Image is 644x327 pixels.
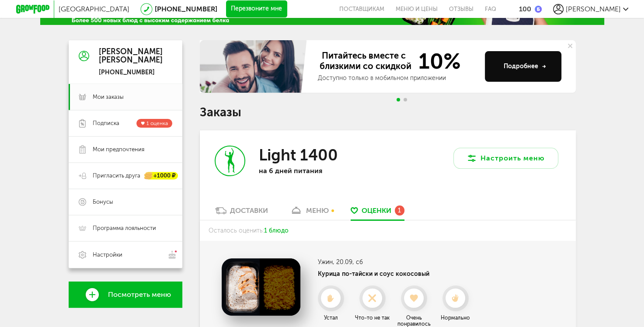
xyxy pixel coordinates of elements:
span: Настройки [93,251,122,259]
div: [PERSON_NAME] [PERSON_NAME] [99,48,163,65]
span: Go to slide 1 [397,98,400,101]
span: Мои заказы [93,93,124,101]
span: Пригласить друга [93,172,140,180]
div: Нормально [436,315,475,321]
div: [PHONE_NUMBER] [99,69,163,77]
img: family-banner.579af9d.jpg [200,40,309,93]
span: , 20.09, сб [333,258,363,266]
div: Устал [311,315,351,321]
a: меню [285,206,333,220]
span: [GEOGRAPHIC_DATA] [59,5,129,13]
div: Доставки [230,206,268,215]
span: 1 оценка [146,120,168,126]
a: Посмотреть меню [69,282,182,308]
span: 10% [413,50,461,72]
div: +1000 ₽ [145,172,178,180]
a: Программа лояльности [69,215,182,241]
a: Доставки [211,206,272,220]
a: Мои заказы [69,84,182,110]
a: [PHONE_NUMBER] [155,5,217,13]
span: Мои предпочтения [93,146,144,153]
button: Подробнее [485,51,561,82]
span: Оценки [362,206,391,215]
span: Бонусы [93,198,113,206]
span: Подписка [93,119,119,127]
div: Подробнее [504,62,546,71]
a: Подписка 1 оценка [69,110,182,136]
div: Осталось оценить: [200,220,576,241]
span: [PERSON_NAME] [566,5,621,13]
span: 1 блюдо [264,227,288,234]
div: 100 [519,5,531,13]
h3: Light 1400 [258,146,338,164]
a: Пригласить друга +1000 ₽ [69,163,182,189]
a: Мои предпочтения [69,136,182,163]
a: Бонусы [69,189,182,215]
a: Настройки [69,241,182,268]
div: Что-то не так [353,315,392,321]
span: Посмотреть меню [108,291,171,299]
button: Перезвоните мне [226,0,287,18]
div: Очень понравилось [394,315,434,327]
button: Настроить меню [453,148,558,169]
div: меню [306,206,329,215]
h4: Курица по-тайски и соус кокосовый [318,270,475,278]
span: Питайтесь вместе с близкими со скидкой [318,50,413,72]
div: Доступно только в мобильном приложении [318,74,478,83]
span: Программа лояльности [93,224,156,232]
h1: Заказы [200,107,576,118]
img: bonus_b.cdccf46.png [535,6,542,13]
span: Go to slide 2 [404,98,407,101]
img: Курица по-тайски и соус кокосовый [222,258,300,316]
div: 1 [395,205,404,215]
h3: Ужин [318,258,475,266]
p: на 6 дней питания [258,167,372,175]
a: Оценки 1 [346,206,409,220]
